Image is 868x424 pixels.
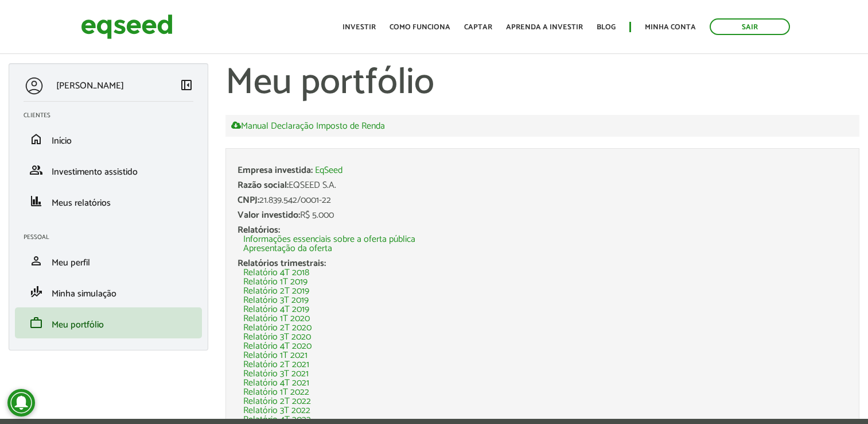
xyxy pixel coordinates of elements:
[243,333,311,342] a: Relatório 3T 2020
[56,80,124,91] p: [PERSON_NAME]
[238,181,847,190] div: EQSEED S.A.
[52,255,90,271] span: Meu perfil
[52,133,72,149] span: Início
[238,256,326,271] span: Relatórios trimestrais:
[506,24,583,31] a: Aprenda a investir
[243,323,312,333] a: Relatório 2T 2020
[238,207,300,223] span: Valor investido:
[29,254,43,268] span: person
[243,244,332,253] a: Apresentação da oferta
[29,132,43,146] span: home
[243,314,310,323] a: Relatório 1T 2020
[464,24,492,31] a: Captar
[15,307,202,338] li: Meu portfólio
[52,286,116,302] span: Minha simulação
[243,305,309,314] a: Relatório 4T 2019
[231,121,385,131] a: Manual Declaração Imposto de Renda
[15,245,202,276] li: Meu perfil
[15,186,202,217] li: Meus relatórios
[29,316,43,330] span: work
[24,132,193,146] a: homeInício
[243,351,308,360] a: Relatório 1T 2021
[710,18,790,35] a: Sair
[315,166,342,175] a: EqSeed
[390,24,450,31] a: Como funciona
[243,360,309,369] a: Relatório 2T 2021
[238,192,259,208] span: CNPJ:
[180,78,193,92] span: left_panel_close
[24,194,193,208] a: financeMeus relatórios
[15,124,202,155] li: Início
[342,24,376,31] a: Investir
[238,211,847,220] div: R$ 5.000
[243,287,309,296] a: Relatório 2T 2019
[52,317,104,333] span: Meu portfólio
[15,276,202,307] li: Minha simulação
[52,164,138,180] span: Investimento assistido
[243,296,309,305] a: Relatório 3T 2019
[15,155,202,186] li: Investimento assistido
[238,163,313,178] span: Empresa investida:
[24,285,193,299] a: finance_modeMinha simulação
[29,194,43,208] span: finance
[24,254,193,268] a: personMeu perfil
[225,63,859,103] h1: Meu portfólio
[24,163,193,177] a: groupInvestimento assistido
[238,178,289,193] span: Razão social:
[29,163,43,177] span: group
[597,24,616,31] a: Blog
[243,406,310,415] a: Relatório 3T 2022
[645,24,696,31] a: Minha conta
[243,277,308,287] a: Relatório 1T 2019
[24,112,202,119] h2: Clientes
[238,196,847,205] div: 21.839.542/0001-22
[243,379,309,388] a: Relatório 4T 2021
[243,397,311,406] a: Relatório 2T 2022
[52,195,111,211] span: Meus relatórios
[81,11,173,42] img: EqSeed
[243,388,309,397] a: Relatório 1T 2022
[238,222,280,238] span: Relatórios:
[243,268,309,277] a: Relatório 4T 2018
[243,369,309,379] a: Relatório 3T 2021
[29,285,43,299] span: finance_mode
[243,342,312,351] a: Relatório 4T 2020
[24,316,193,330] a: workMeu portfólio
[24,234,202,241] h2: Pessoal
[243,235,415,244] a: Informações essenciais sobre a oferta pública
[180,78,193,94] a: Colapsar menu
